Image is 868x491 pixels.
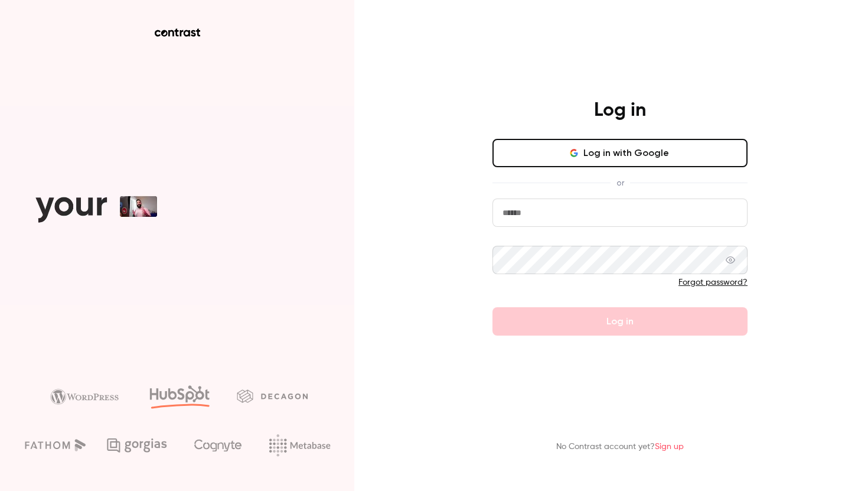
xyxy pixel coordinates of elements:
img: decagon [237,389,308,402]
button: Log in with Google [492,139,748,167]
span: or [611,177,630,189]
p: No Contrast account yet? [556,441,684,453]
a: Forgot password? [678,278,748,287]
a: Sign up [655,443,684,451]
h4: Log in [594,99,646,122]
